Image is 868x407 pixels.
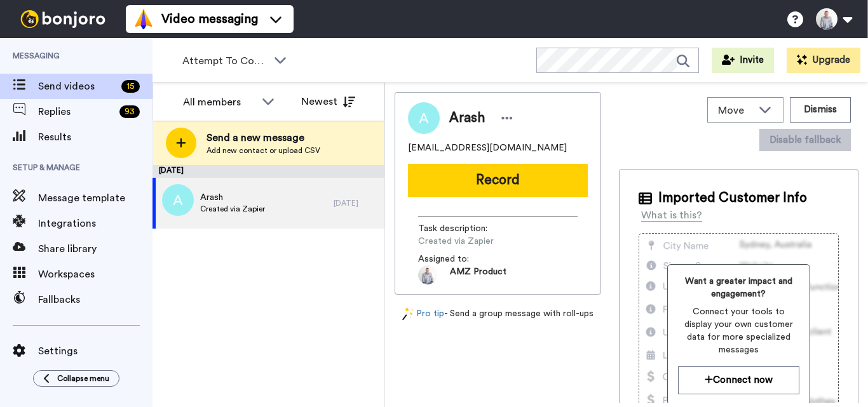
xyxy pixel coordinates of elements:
span: Share library [38,241,153,257]
span: AMZ Product [450,265,506,284]
span: Add new contact or upload CSV [207,145,320,156]
img: a.png [162,184,194,216]
div: - Send a group message with roll-ups [395,307,601,321]
div: [DATE] [153,165,384,178]
span: Replies [38,104,114,119]
span: Send videos [38,79,116,94]
div: 15 [121,80,140,93]
span: Settings [38,344,153,359]
span: Send a new message [207,130,320,145]
img: 0c7be819-cb90-4fe4-b844-3639e4b630b0-1684457197.jpg [418,265,437,284]
span: [EMAIL_ADDRESS][DOMAIN_NAME] [408,142,567,154]
span: Arash [200,191,265,204]
span: Message template [38,190,153,206]
span: Connect your tools to display your own customer data for more specialized messages [678,305,799,356]
span: Collapse menu [57,373,109,384]
button: Upgrade [787,48,860,73]
span: Want a greater impact and engagement? [678,275,799,300]
img: magic-wand.svg [402,307,414,321]
img: Image of Arash [408,102,440,134]
span: Workspaces [38,267,153,282]
span: Integrations [38,216,153,231]
a: Pro tip [402,307,444,321]
div: What is this? [641,208,702,223]
span: Results [38,130,153,145]
span: Assigned to: [418,253,507,265]
img: bj-logo-header-white.svg [15,10,111,28]
button: Dismiss [790,97,851,123]
button: Invite [712,48,774,73]
button: Connect now [678,366,799,394]
span: Move [718,103,752,118]
button: Collapse menu [33,370,119,387]
div: [DATE] [334,198,378,208]
button: Record [408,164,588,197]
span: Task description : [418,222,507,235]
span: Attempt To Contact 3 [182,53,268,69]
span: Created via Zapier [418,235,539,248]
span: Arash [449,109,485,128]
div: All members [183,95,255,110]
span: Imported Customer Info [658,189,807,208]
button: Disable fallback [759,129,851,151]
button: Newest [292,89,365,114]
div: 93 [119,105,140,118]
span: Video messaging [161,10,258,28]
span: Fallbacks [38,292,153,307]
span: Created via Zapier [200,204,265,214]
img: vm-color.svg [133,9,154,29]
